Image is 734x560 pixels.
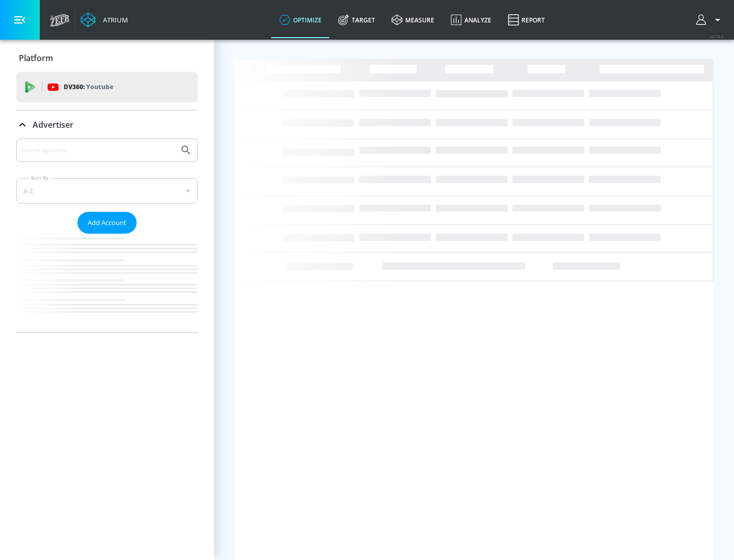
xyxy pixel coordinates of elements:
[271,2,330,38] a: optimize
[442,2,500,38] a: Analyze
[16,44,198,72] div: Platform
[16,138,198,332] div: Advertiser
[29,175,51,181] label: Sort By
[33,119,73,130] p: Advertiser
[20,144,175,157] input: Search by name
[500,2,553,38] a: Report
[77,212,137,234] button: Add Account
[16,234,198,332] nav: list of Advertiser
[16,178,198,204] div: A-Z
[81,12,128,27] a: Atrium
[64,81,113,93] p: DV360:
[88,217,126,229] span: Add Account
[99,15,128,24] div: Atrium
[86,81,113,92] p: Youtube
[16,110,198,139] div: Advertiser
[710,34,724,39] span: v 4.19.0
[330,2,383,38] a: Target
[383,2,442,38] a: measure
[16,72,198,102] div: DV360: Youtube
[19,52,53,64] p: Platform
